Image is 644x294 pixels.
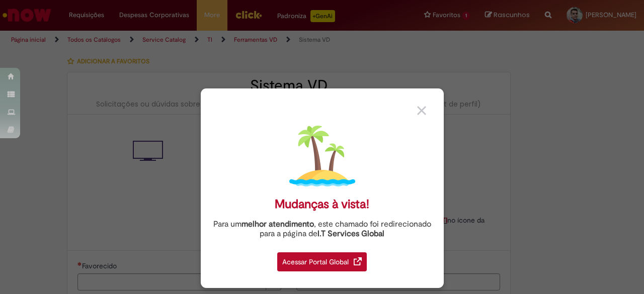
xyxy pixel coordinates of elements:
div: Acessar Portal Global [277,252,367,271]
a: Acessar Portal Global [277,247,367,271]
div: Para um , este chamado foi redirecionado para a página de [208,220,436,239]
a: I.T Services Global [317,223,384,239]
img: island.png [289,123,355,189]
img: redirect_link.png [354,257,362,265]
strong: melhor atendimento [242,219,314,229]
div: Mudanças à vista! [275,197,369,212]
img: close_button_grey.png [417,106,426,115]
